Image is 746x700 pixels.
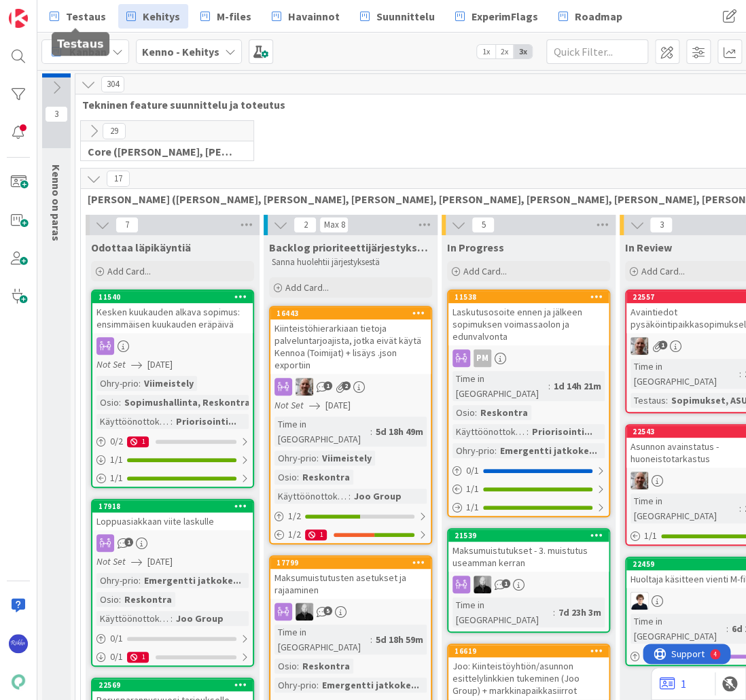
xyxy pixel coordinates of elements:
[477,45,495,58] span: 1x
[91,241,191,254] span: Odottaa läpikäyntiä
[497,443,601,458] div: Emergentti jatkoke...
[452,597,553,627] div: Time in [GEOGRAPHIC_DATA]
[370,632,372,647] span: :
[88,145,236,158] span: Core (Pasi, Jussi, JaakkoHä, Jyri, Leo, MikkoK, Väinö)
[274,678,317,693] div: Ohry-prio
[171,611,173,626] span: :
[448,542,609,572] div: Maksumuistutukset - 3. muistutus useamman kerran
[92,451,253,468] div: 1/1
[550,379,605,393] div: 1d 14h 21m
[630,493,739,523] div: Time in [GEOGRAPHIC_DATA]
[192,4,260,29] a: M-files
[630,337,648,355] img: VH
[269,306,432,544] a: 16443Kiinteistöhierarkiaan tietoja palveluntarjoajista, jotka eivät käytä Kennoa (Toimijat) + lis...
[9,672,28,691] img: avatar
[92,679,253,691] div: 22569
[630,614,726,644] div: Time in [GEOGRAPHIC_DATA]
[277,558,431,567] div: 17799
[452,424,527,439] div: Käyttöönottokriittisyys
[297,470,299,485] span: :
[323,222,344,228] div: Max 8
[448,645,609,699] div: 16619Joo: Kiinteistöyhtiön/asunnon esittelylinkkien tukeminen (Joo Group) + markkinapaikkasiirrot
[96,592,119,607] div: Osio
[116,217,139,233] span: 7
[29,2,62,18] span: Support
[270,557,431,599] div: 17799Maksumuistutusten asetukset ja rajaaminen
[452,405,475,420] div: Osio
[274,417,370,447] div: Time in [GEOGRAPHIC_DATA]
[726,621,728,636] span: :
[101,76,124,92] span: 304
[466,463,479,478] span: 0 / 1
[448,480,609,497] div: 1/1
[319,678,423,693] div: Emergentti jatkoke...
[288,527,301,542] span: 1 / 2
[139,376,141,391] span: :
[99,680,253,690] div: 22569
[103,123,126,139] span: 29
[323,606,332,615] span: 5
[270,319,431,374] div: Kiinteistöhierarkiaan tietoja palveluntarjoajista, jotka eivät käytä Kennoa (Toimijat) + lisäys ....
[472,8,538,24] span: ExperimFlags
[447,241,504,254] span: In Progress
[110,434,123,449] span: 0 / 2
[127,652,149,663] div: 1
[147,357,173,372] span: [DATE]
[501,579,510,588] span: 1
[270,557,431,569] div: 17799
[270,307,431,319] div: 16443
[119,395,121,410] span: :
[447,4,546,29] a: ExperimFlags
[575,8,622,24] span: Roadmap
[91,499,254,667] a: 17918Loppuasiakkaan viite laskulleNot Set[DATE]Ohry-prio:Emergentti jatkoke...Osio:ReskontraKäytt...
[349,489,351,504] span: :
[274,451,317,466] div: Ohry-prio
[141,573,245,588] div: Emergentti jatkoke...
[319,451,375,466] div: Viimeistely
[630,359,739,389] div: Time in [GEOGRAPHIC_DATA]
[121,592,175,607] div: Reskontra
[474,349,491,367] div: PM
[466,482,479,496] span: 1 / 1
[472,217,495,233] span: 5
[96,395,119,410] div: Osio
[274,625,370,654] div: Time in [GEOGRAPHIC_DATA]
[147,555,173,569] span: [DATE]
[143,8,180,24] span: Kehitys
[529,424,596,439] div: Priorisointi...
[342,381,351,390] span: 2
[630,393,666,408] div: Testaus
[92,500,253,512] div: 17918
[452,443,495,458] div: Ohry-prio
[448,291,609,303] div: 11538
[739,501,741,516] span: :
[110,650,123,664] span: 0 / 1
[372,424,427,439] div: 5d 18h 49m
[119,592,121,607] span: :
[294,217,317,233] span: 2
[57,37,104,50] h5: Testaus
[92,648,253,665] div: 0/11
[452,371,548,401] div: Time in [GEOGRAPHIC_DATA]
[527,424,529,439] span: :
[99,292,253,302] div: 11540
[171,414,173,429] span: :
[96,555,126,567] i: Not Set
[141,376,197,391] div: Viimeistely
[296,603,313,620] img: MV
[495,45,514,58] span: 2x
[96,414,171,429] div: Käyttöönottokriittisyys
[96,376,139,391] div: Ohry-prio
[739,366,741,381] span: :
[96,611,171,626] div: Käyttöönottokriittisyys
[264,4,348,29] a: Havainnot
[274,659,297,673] div: Osio
[555,605,605,620] div: 7d 23h 3m
[217,8,251,24] span: M-files
[92,291,253,303] div: 11540
[317,678,319,693] span: :
[92,291,253,333] div: 11540Kesken kuukauden alkava sopimus: ensimmäisen kuukauden eräpäivä
[41,4,114,29] a: Testaus
[50,164,63,241] span: Kenno on paras
[92,500,253,530] div: 17918Loppuasiakkaan viite laskulle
